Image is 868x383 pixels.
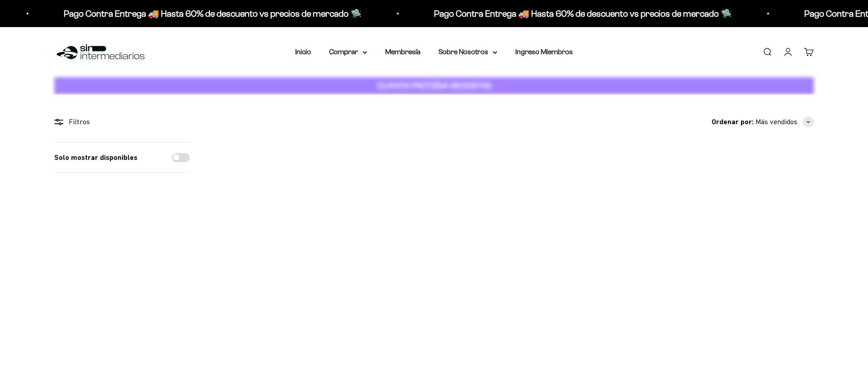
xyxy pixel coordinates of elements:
p: Pago Contra Entrega 🚚 Hasta 60% de descuento vs precios de mercado 🛸 [64,6,362,21]
strong: CUANTA PROTEÍNA NECESITAS [377,81,491,90]
summary: Comprar [329,46,367,58]
div: Filtros [54,116,190,128]
a: Inicio [295,48,311,56]
a: Membresía [385,48,420,56]
p: Pago Contra Entrega 🚚 Hasta 60% de descuento vs precios de mercado 🛸 [434,6,732,21]
span: Más vendidos [755,116,797,128]
button: Más vendidos [755,116,814,128]
span: Ordenar por: [712,116,754,128]
summary: Sobre Nosotros [439,46,497,58]
a: Ingreso Miembros [515,48,573,56]
label: Solo mostrar disponibles [54,152,137,163]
